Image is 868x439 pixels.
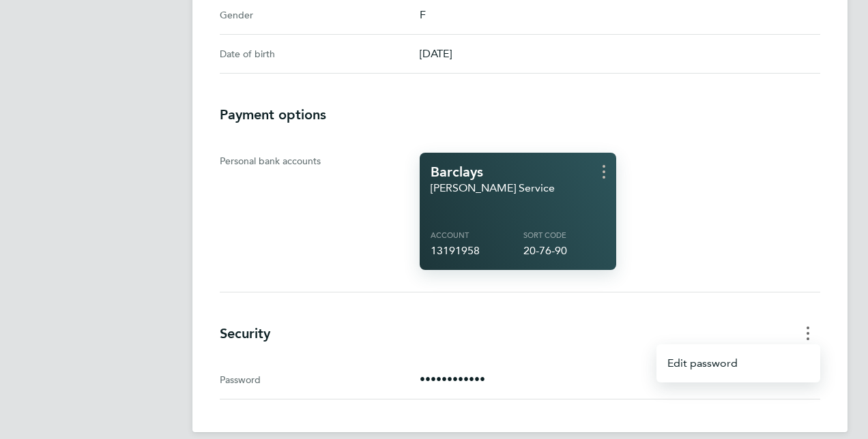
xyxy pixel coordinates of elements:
[220,46,420,62] div: Date of birth
[431,164,605,180] div: Bank name
[431,180,605,196] div: Full name
[420,7,820,23] p: F
[220,106,820,123] h3: Payment options
[592,161,616,182] button: Bank account card menu
[656,350,820,377] a: Contact Details menu
[420,372,820,388] p: ••••••••••••
[420,46,820,62] p: [DATE]
[523,230,605,241] div: Sort code
[220,372,420,388] div: Password
[431,243,512,259] div: 13191958
[796,322,820,344] button: Security menu
[220,153,420,281] div: Personal bank accounts
[523,243,605,259] div: 20-76-90
[220,325,820,342] h3: Security
[431,230,512,241] div: Account
[220,7,420,23] div: Gender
